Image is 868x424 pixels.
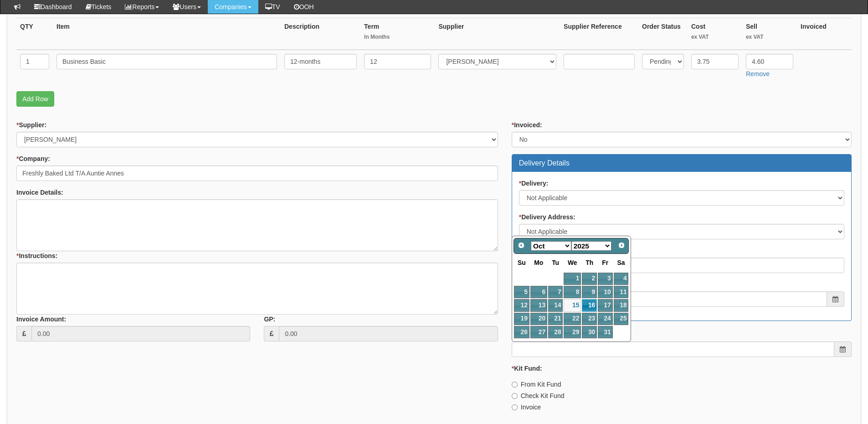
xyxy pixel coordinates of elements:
[514,286,529,298] a: 5
[564,299,581,311] a: 15
[512,382,518,388] input: From Kit Fund
[797,18,852,50] th: Invoiced
[614,273,629,285] a: 4
[614,313,629,325] a: 25
[514,313,529,325] a: 19
[598,299,612,311] a: 17
[638,18,688,50] th: Order Status
[614,299,629,311] a: 18
[582,299,597,311] a: 16
[515,239,528,252] a: Prev
[598,286,612,298] a: 10
[548,299,563,311] a: 14
[548,313,563,325] a: 21
[746,70,770,78] a: Remove
[16,18,53,50] th: QTY
[530,313,547,325] a: 20
[519,179,549,188] label: Delivery:
[364,33,431,41] small: In Months
[512,364,542,373] label: Kit Fund:
[746,33,793,41] small: ex VAT
[598,273,612,285] a: 3
[16,188,63,197] label: Invoice Details:
[615,239,628,252] a: Next
[617,259,625,266] span: Saturday
[582,326,597,338] a: 30
[564,286,581,298] a: 8
[281,18,360,50] th: Description
[512,391,565,400] label: Check Kit Fund
[582,286,597,298] a: 9
[582,273,597,285] a: 2
[602,259,608,266] span: Friday
[618,242,625,249] span: Next
[518,242,525,249] span: Prev
[16,154,50,163] label: Company:
[514,299,529,311] a: 12
[530,299,547,311] a: 13
[16,120,46,129] label: Supplier:
[548,326,563,338] a: 28
[548,286,563,298] a: 7
[16,251,57,260] label: Instructions:
[614,286,629,298] a: 11
[552,259,559,266] span: Tuesday
[568,259,577,266] span: Wednesday
[534,259,543,266] span: Monday
[53,18,281,50] th: Item
[360,18,435,50] th: Term
[598,326,612,338] a: 31
[560,18,638,50] th: Supplier Reference
[564,326,581,338] a: 29
[518,259,526,266] span: Sunday
[512,404,518,410] input: Invoice
[688,18,742,50] th: Cost
[691,33,739,41] small: ex VAT
[742,18,797,50] th: Sell
[16,91,54,107] a: Add Row
[512,403,541,412] label: Invoice
[16,315,66,324] label: Invoice Amount:
[514,326,529,338] a: 26
[519,159,844,167] h3: Delivery Details
[435,18,560,50] th: Supplier
[564,273,581,285] a: 1
[512,393,518,399] input: Check Kit Fund
[598,313,612,325] a: 24
[512,120,542,129] label: Invoiced:
[519,212,575,222] label: Delivery Address:
[530,326,547,338] a: 27
[582,313,597,325] a: 23
[530,286,547,298] a: 6
[264,315,275,324] label: GP:
[586,259,593,266] span: Thursday
[512,380,561,389] label: From Kit Fund
[564,313,581,325] a: 22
